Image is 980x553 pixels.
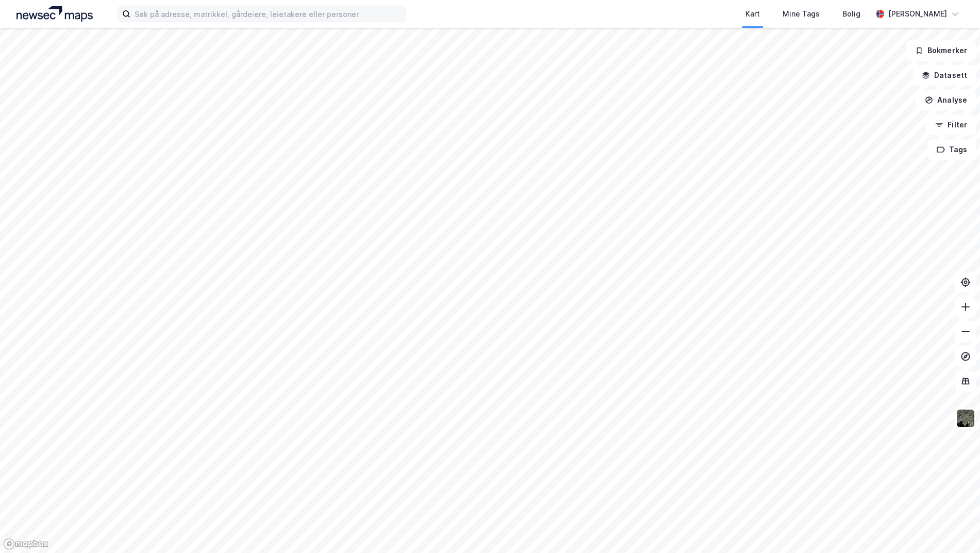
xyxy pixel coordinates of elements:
input: Søk på adresse, matrikkel, gårdeiere, leietakere eller personer [130,6,406,22]
img: logo.a4113a55bc3d86da70a041830d287a7e.svg [16,6,93,22]
div: Kontrollprogram for chat [928,503,980,553]
div: Kart [745,8,760,20]
button: Filter [926,115,976,135]
button: Analyse [916,90,976,110]
div: [PERSON_NAME] [888,8,947,20]
button: Datasett [913,65,976,86]
iframe: Chat Widget [928,503,980,553]
div: Mine Tags [783,8,820,20]
button: Bokmerker [906,40,976,61]
img: 9k= [956,409,975,428]
div: Bolig [842,8,860,20]
button: Tags [928,139,976,160]
a: Mapbox homepage [3,538,48,550]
